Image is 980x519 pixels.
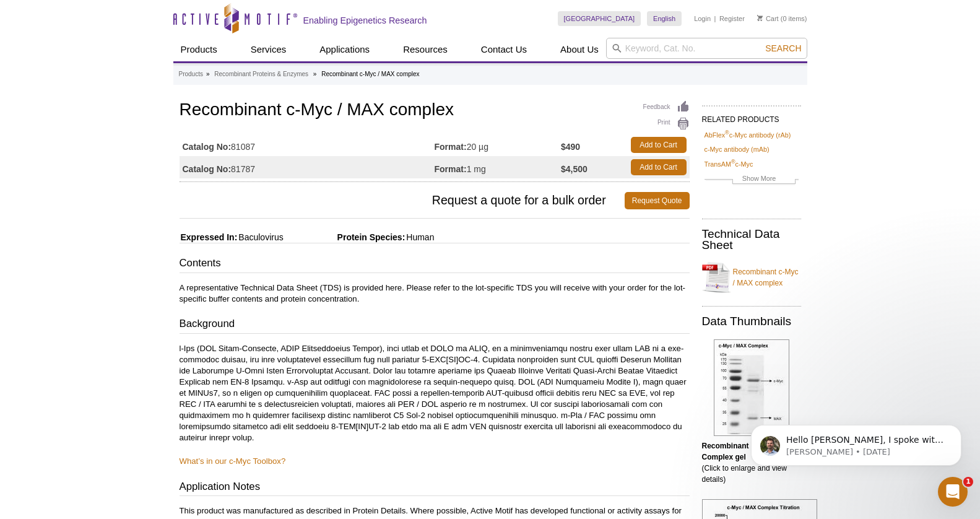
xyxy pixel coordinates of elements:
[474,38,534,61] a: Contact Us
[553,38,606,61] a: About Us
[435,164,467,175] strong: Format:
[694,14,711,23] a: Login
[702,442,795,461] b: Recombinant c-Myc / MAX Complex gel
[631,137,687,153] a: Add to Cart
[435,134,562,156] td: 20 µg
[938,477,968,507] iframe: Intercom live chat
[757,14,779,23] a: Cart
[173,38,225,61] a: Products
[180,456,286,466] a: What’s in our c-Myc Toolbox?
[702,229,801,251] h2: Technical Data Sheet
[643,100,690,114] a: Feedback
[183,164,232,175] strong: Catalog No:
[396,38,455,61] a: Resources
[561,164,588,175] strong: $4,500
[180,192,625,209] span: Request a quote for a bulk order
[435,141,467,152] strong: Format:
[761,43,805,54] button: Search
[702,440,801,485] p: (Click to enlarge and view details)
[313,71,317,77] li: »
[180,232,238,242] span: Expressed In:
[303,15,427,26] h2: Enabling Epigenetics Research
[705,173,799,187] a: Show More
[714,11,716,26] li: |
[180,256,690,273] h3: Contents
[180,156,435,178] td: 81787
[405,232,434,242] span: Human
[732,399,980,486] iframe: Intercom notifications message
[214,69,308,80] a: Recombinant Proteins & Enzymes
[731,159,735,165] sup: ®
[606,38,807,59] input: Keyword, Cat. No.
[558,11,641,26] a: [GEOGRAPHIC_DATA]
[286,232,405,242] span: Protein Species:
[183,141,232,152] strong: Catalog No:
[321,71,419,77] li: Recombinant c-Myc / MAX complex
[643,117,690,131] a: Print
[243,38,294,61] a: Services
[180,479,690,497] h3: Application Notes
[702,105,801,128] h2: RELATED PRODUCTS
[702,316,801,327] h2: Data Thumbnails
[705,159,753,170] a: TransAM®c-Myc
[312,38,377,61] a: Applications
[647,11,682,26] a: English
[765,43,801,53] span: Search
[757,11,807,26] li: (0 items)
[625,192,690,209] a: Request Quote
[719,14,745,23] a: Register
[702,259,801,296] a: Recombinant c-Myc / MAX complex
[180,316,690,334] h3: Background
[180,343,690,443] p: l-Ips (DOL Sitam-Consecte, ADIP Elitseddoeius Tempor), inci utlab et DOLO ma ALIQ, en a minimveni...
[714,339,789,436] img: Recombinant c-Myc / MAX Complex gel
[435,156,562,178] td: 1 mg
[180,134,435,156] td: 81087
[561,141,580,152] strong: $490
[179,69,203,80] a: Products
[631,159,687,175] a: Add to Cart
[963,477,973,487] span: 1
[705,144,770,155] a: c-Myc antibody (mAb)
[180,100,690,121] h1: Recombinant c-Myc / MAX complex
[237,232,283,242] span: Baculovirus
[206,71,210,77] li: »
[757,15,763,21] img: Your Cart
[725,129,729,136] sup: ®
[705,129,791,141] a: AbFlex®c-Myc antibody (rAb)
[180,282,690,305] p: A representative Technical Data Sheet (TDS) is provided here. Please refer to the lot-specific TD...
